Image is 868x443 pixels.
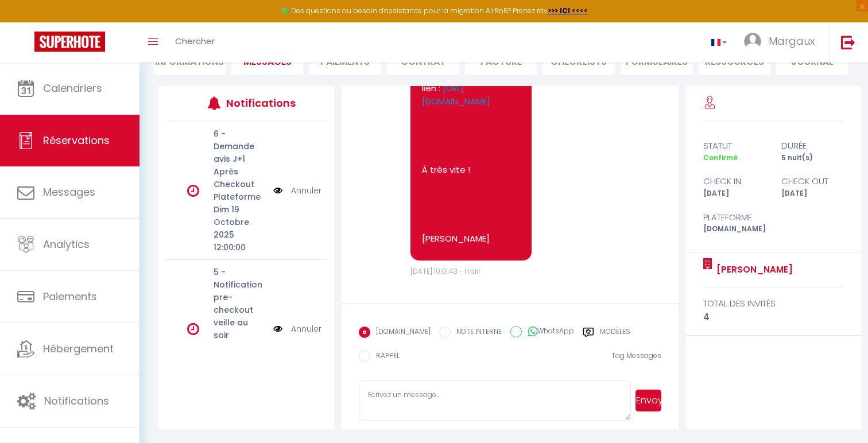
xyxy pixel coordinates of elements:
[451,327,502,339] label: NOTE INTERNE
[774,153,852,164] div: 5 nuit(s)
[696,211,774,224] div: Plateforme
[370,327,431,339] label: [DOMAIN_NAME]
[703,310,844,324] div: 4
[600,327,630,341] label: Modèles
[696,224,774,235] div: [DOMAIN_NAME]
[410,266,480,276] span: [DATE] 10:01:43 - mail
[611,351,661,360] span: Tag Messages
[166,22,223,63] a: Chercher
[370,351,400,363] label: RAPPEL
[735,22,829,63] a: ... Margaux
[422,138,520,177] p: À très vite !
[774,139,852,153] div: durée
[635,390,661,411] button: Envoyer
[696,174,774,188] div: check in
[226,90,293,116] h3: Notifications
[703,297,844,310] div: total des invités
[273,184,282,197] img: NO IMAGE
[175,35,215,47] span: Chercher
[422,82,490,107] a: [URL][DOMAIN_NAME]
[43,341,114,356] span: Hébergement
[522,326,574,339] label: WhatsApp
[214,266,265,341] p: 5 - Notification pre-checkout veille au soir
[841,35,855,49] img: logout
[214,203,265,254] p: Dim 19 Octobre 2025 12:00:00
[43,185,95,199] span: Messages
[744,33,761,50] img: ...
[422,207,520,246] p: [PERSON_NAME]
[43,237,90,251] span: Analytics
[291,184,321,197] a: Annuler
[43,133,110,147] span: Réservations
[774,188,852,199] div: [DATE]
[774,174,852,188] div: check out
[703,153,738,162] span: Confirmé
[696,139,774,153] div: statut
[712,263,793,277] a: [PERSON_NAME]
[291,322,321,335] a: Annuler
[43,289,97,304] span: Paiements
[696,188,774,199] div: [DATE]
[273,322,282,335] img: NO IMAGE
[44,394,109,408] span: Notifications
[548,6,588,15] a: >>> ICI <<<<
[769,34,815,48] span: Margaux
[34,32,105,52] img: Super Booking
[43,81,102,95] span: Calendriers
[214,127,265,203] p: 6 - Demande avis J+1 Après Checkout Plateforme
